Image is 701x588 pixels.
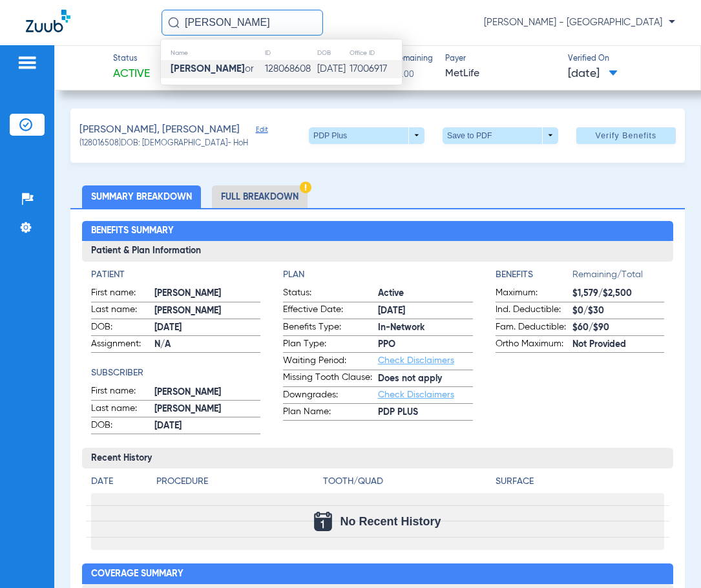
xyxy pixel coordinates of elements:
span: Last name: [91,402,154,417]
app-breakdown-title: Benefits [496,268,572,286]
button: Verify Benefits [576,127,676,144]
span: Status [113,54,150,65]
span: $1,579/$2,500 [572,287,665,300]
span: $0/$30 [572,304,665,318]
span: No Recent History [340,515,441,528]
button: PDP Plus [309,127,424,144]
h4: Patient [91,268,260,282]
span: Waiting Period: [283,354,378,370]
h2: Coverage Summary [82,563,674,584]
h4: Tooth/Quad [323,475,492,488]
span: Does not apply [378,372,473,386]
h4: Benefits [496,268,572,282]
app-breakdown-title: Procedure [156,475,319,493]
span: Missing Tooth Clause: [283,371,378,386]
img: Search Icon [168,17,180,28]
app-breakdown-title: Tooth/Quad [323,475,492,493]
span: Ind. Deductible: [496,303,572,319]
span: Verified On [568,54,680,65]
span: In-Network [378,321,473,335]
span: PDP PLUS [378,406,473,419]
span: [PERSON_NAME] [154,403,260,416]
span: (128016508) DOB: [DEMOGRAPHIC_DATA] - HoH [79,138,248,150]
span: Active [378,287,473,300]
img: Calendar [314,512,332,531]
span: Verify Benefits [596,131,657,141]
span: [DATE] [378,304,473,318]
th: DOB [317,46,350,60]
span: Effective Date: [283,303,378,319]
th: ID [264,46,317,60]
h4: Surface [496,475,664,488]
span: PPO [378,338,473,352]
span: DOB: [91,320,154,336]
td: 17006917 [349,60,402,78]
span: Payer [445,54,557,65]
span: Last name: [91,303,154,319]
span: Downgrades: [283,388,378,404]
span: Not Provided [572,338,665,352]
iframe: Chat Widget [636,526,701,588]
button: Save to PDF [443,127,558,144]
li: Full Breakdown [212,185,308,208]
span: Status: [283,286,378,302]
h4: Plan [283,268,473,282]
span: Ortho Maximum: [496,337,572,353]
img: hamburger-icon [17,55,37,70]
span: Plan Name: [283,405,378,421]
span: [PERSON_NAME] - [GEOGRAPHIC_DATA] [484,16,675,29]
h4: Procedure [156,475,319,488]
span: [PERSON_NAME] [154,386,260,399]
span: [DATE] [568,66,618,82]
span: [DATE] [154,321,260,335]
span: [PERSON_NAME], [PERSON_NAME] [79,122,240,138]
h4: Date [91,475,145,488]
app-breakdown-title: Surface [496,475,664,493]
strong: [PERSON_NAME] [171,64,245,74]
span: $60/$90 [572,321,665,335]
span: Benefits Type: [283,320,378,336]
app-breakdown-title: Date [91,475,145,493]
span: Fam. Deductible: [496,320,572,336]
span: N/A [154,338,260,352]
h2: Benefits Summary [82,221,674,242]
span: Plan Type: [283,337,378,353]
span: Active [113,66,150,82]
span: Maximum: [496,286,572,302]
span: Remaining/Total [572,268,665,286]
span: Edit [256,125,267,138]
span: First name: [91,384,154,400]
span: Assignment: [91,337,154,353]
a: Check Disclaimers [378,390,454,399]
span: [PERSON_NAME] [154,287,260,300]
h3: Recent History [82,448,674,468]
img: Hazard [300,182,311,193]
span: [PERSON_NAME] [154,304,260,318]
img: Zuub Logo [26,10,70,32]
span: DOB: [91,419,154,434]
th: Office ID [349,46,402,60]
h4: Subscriber [91,366,260,380]
a: Check Disclaimers [378,356,454,365]
input: Search for patients [162,10,323,36]
li: Summary Breakdown [82,185,201,208]
td: 128068608 [264,60,317,78]
td: [DATE] [317,60,350,78]
span: or [171,64,254,74]
span: [DATE] [154,419,260,433]
span: MetLife [445,66,557,82]
h3: Patient & Plan Information [82,241,674,262]
th: Name [161,46,264,60]
span: First name: [91,286,154,302]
